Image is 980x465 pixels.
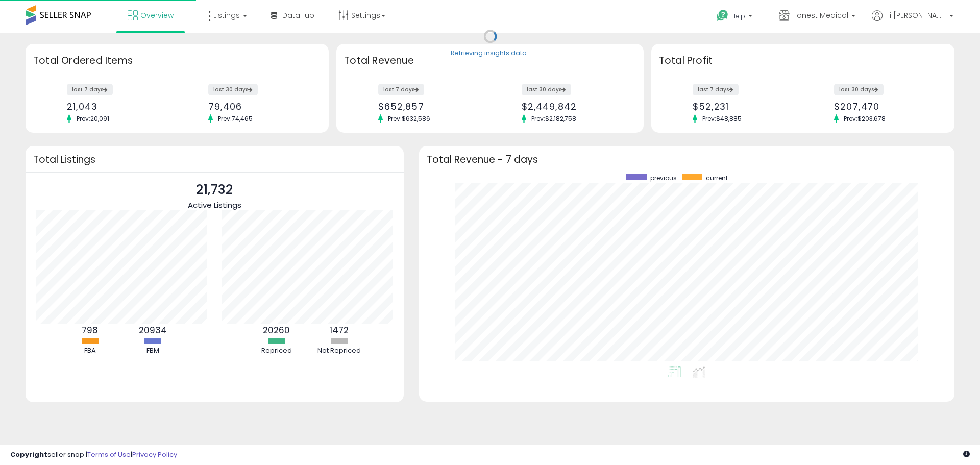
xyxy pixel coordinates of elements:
[330,324,349,336] b: 1472
[67,101,169,112] div: 21,043
[188,200,241,210] span: Active Listings
[213,10,240,20] span: Listings
[59,346,120,356] div: FBA
[378,84,424,95] label: last 7 days
[344,54,636,68] h3: Total Revenue
[706,174,728,182] span: current
[282,10,314,20] span: DataHub
[427,156,947,163] h3: Total Revenue - 7 days
[708,2,763,33] a: Help
[67,84,113,95] label: last 7 days
[650,174,677,182] span: previous
[522,84,571,95] label: last 30 days
[659,54,947,68] h3: Total Profit
[208,101,311,112] div: 79,406
[451,49,530,58] div: Retrieving insights data..
[132,450,177,459] a: Privacy Policy
[33,54,321,68] h3: Total Ordered Items
[246,346,307,356] div: Repriced
[872,10,953,33] a: Hi [PERSON_NAME]
[263,324,290,336] b: 20260
[839,114,891,123] span: Prev: $203,678
[10,450,47,459] strong: Copyright
[693,101,795,112] div: $52,231
[140,10,174,20] span: Overview
[731,12,745,20] span: Help
[834,101,937,112] div: $207,470
[526,114,581,123] span: Prev: $2,182,758
[208,84,258,95] label: last 30 days
[188,180,241,200] p: 21,732
[213,114,258,123] span: Prev: 74,465
[10,450,177,460] div: seller snap | |
[87,450,131,459] a: Terms of Use
[122,346,183,356] div: FBM
[522,101,626,112] div: $2,449,842
[378,101,482,112] div: $652,857
[33,156,396,163] h3: Total Listings
[383,114,435,123] span: Prev: $632,586
[834,84,884,95] label: last 30 days
[716,9,729,22] i: Get Help
[71,114,114,123] span: Prev: 20,091
[792,10,848,20] span: Honest Medical
[697,114,747,123] span: Prev: $48,885
[309,346,370,356] div: Not Repriced
[885,10,946,20] span: Hi [PERSON_NAME]
[82,324,98,336] b: 798
[693,84,739,95] label: last 7 days
[139,324,167,336] b: 20934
